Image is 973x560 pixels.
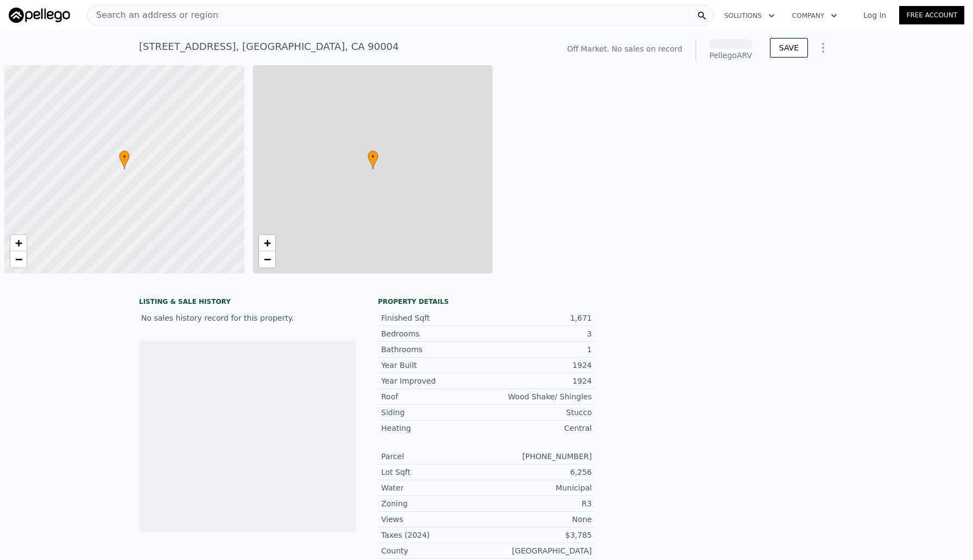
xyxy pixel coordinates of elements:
div: 1924 [486,376,592,386]
div: County [381,545,486,556]
div: Central [486,423,592,434]
button: Company [784,6,846,26]
a: Zoom in [10,235,27,251]
span: + [263,236,270,250]
div: Pellego ARV [709,50,753,61]
div: R3 [486,498,592,509]
img: Pellego [9,8,70,23]
div: Stucco [486,407,592,418]
span: + [15,236,22,250]
div: Lot Sqft [381,467,486,478]
div: Bathrooms [381,344,486,355]
div: [PHONE_NUMBER] [486,451,592,462]
div: None [486,514,592,525]
div: Heating [381,423,486,434]
div: Municipal [486,482,592,493]
a: Zoom out [259,251,275,268]
div: No sales history record for this property. [139,308,356,328]
span: − [15,252,22,266]
div: Wood Shake/ Shingles [486,391,592,402]
div: Taxes (2024) [381,530,486,540]
span: • [119,152,130,162]
div: Siding [381,407,486,418]
div: $3,785 [486,530,592,540]
div: Views [381,514,486,525]
a: Log In [850,10,899,21]
div: 6,256 [486,467,592,478]
div: • [119,150,130,169]
a: Free Account [899,6,964,24]
div: [STREET_ADDRESS] , [GEOGRAPHIC_DATA] , CA 90004 [139,39,399,54]
div: Property details [378,297,595,306]
button: SAVE [770,38,808,58]
div: Bedrooms [381,328,486,339]
div: Year Improved [381,376,486,386]
div: 1924 [486,360,592,371]
span: − [263,252,270,266]
div: Zoning [381,498,486,509]
a: Zoom in [259,235,275,251]
span: • [368,152,378,162]
div: Parcel [381,451,486,462]
button: Solutions [716,6,784,26]
div: Roof [381,391,486,402]
button: Show Options [812,37,834,59]
div: LISTING & SALE HISTORY [139,297,356,308]
div: • [368,150,378,169]
div: [GEOGRAPHIC_DATA] [486,545,592,556]
div: 1,671 [486,313,592,323]
div: Off Market. No sales on record [567,43,682,54]
span: Search an address or region [87,9,218,22]
div: Finished Sqft [381,313,486,323]
div: 1 [486,344,592,355]
a: Zoom out [10,251,27,268]
div: Water [381,482,486,493]
div: 3 [486,328,592,339]
div: Year Built [381,360,486,371]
